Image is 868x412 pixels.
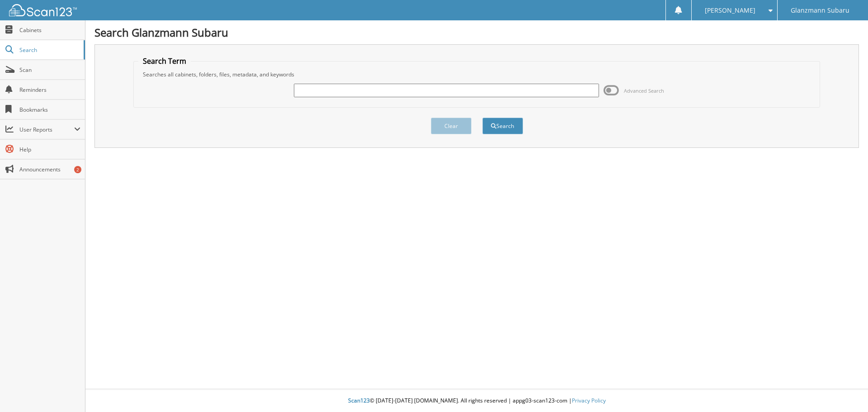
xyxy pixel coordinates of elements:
span: Announcements [19,166,80,173]
h1: Search Glanzmann Subaru [94,25,859,40]
span: Cabinets [19,26,80,34]
button: Search [482,118,523,134]
div: © [DATE]-[DATE] [DOMAIN_NAME]. All rights reserved | appg03-scan123-com | [85,390,868,412]
span: Advanced Search [624,87,664,94]
span: Glanzmann Subaru [791,8,849,13]
span: Scan123 [348,397,370,404]
span: Reminders [19,86,80,94]
span: Bookmarks [19,106,80,114]
div: 2 [74,166,81,173]
img: scan123-logo-white.svg [9,4,77,16]
button: Clear [431,118,472,134]
span: [PERSON_NAME] [705,8,755,13]
div: Searches all cabinets, folders, files, metadata, and keywords [138,71,816,78]
span: Search [19,46,79,54]
a: Privacy Policy [572,397,606,404]
span: User Reports [19,126,74,133]
span: Help [19,146,80,153]
legend: Search Term [138,56,191,66]
span: Scan [19,66,80,74]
